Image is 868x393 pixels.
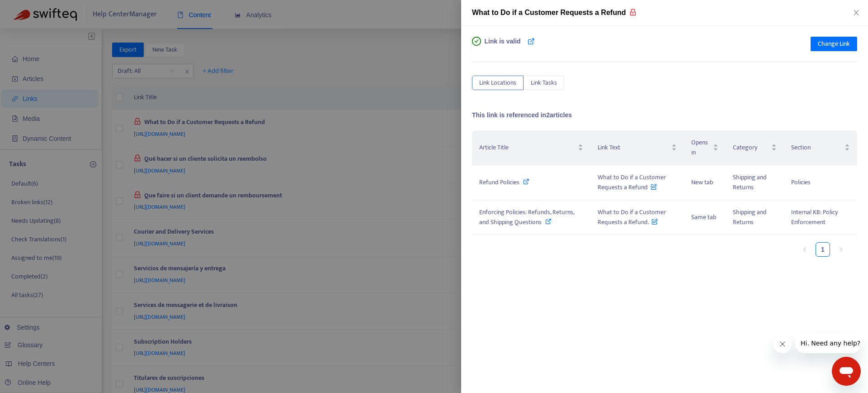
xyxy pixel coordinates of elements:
li: Next Page [834,242,848,257]
span: left [802,247,807,252]
th: Category [726,130,784,165]
iframe: Close message [774,335,792,353]
th: Opens in [684,130,726,165]
span: Policies [791,177,811,187]
span: Shipping and Returns [733,207,767,227]
span: Opens in [691,138,711,158]
span: Link Text [598,143,670,153]
span: Same tab [691,212,717,222]
span: lock [629,9,637,16]
span: close [853,9,860,16]
span: Article Title [479,143,576,153]
iframe: Button to launch messaging window [832,357,861,386]
span: Change Link [818,39,850,49]
th: Link Text [590,130,684,165]
span: Shipping and Returns [733,172,767,192]
th: Article Title [472,130,590,165]
span: Category [733,143,769,153]
li: 1 [816,242,830,257]
span: Section [791,143,843,153]
span: Link Locations [479,78,516,88]
span: Enforcing Policies: Refunds, Returns, and Shipping Questions [479,207,574,227]
span: What to Do if a Customer Requests a Refund [598,172,666,192]
button: Link Tasks [524,76,564,90]
span: Internal KB: Policy Enforcement [791,207,838,227]
iframe: Message from company [795,333,861,353]
span: Link Tasks [531,78,557,88]
span: New tab [691,177,713,187]
button: Change Link [811,37,857,51]
span: check-circle [472,37,481,46]
span: What to Do if a Customer Requests a Refund. [598,207,666,227]
button: Link Locations [472,76,524,90]
span: right [838,247,844,252]
th: Section [784,130,857,165]
span: This link is referenced in 2 articles [472,111,572,119]
button: right [834,242,848,257]
span: Link is valid [485,37,521,55]
button: left [797,242,812,257]
li: Previous Page [797,242,812,257]
button: Close [850,9,863,17]
a: 1 [816,243,830,256]
span: What to Do if a Customer Requests a Refund [472,9,626,16]
span: Refund Policies [479,177,519,187]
